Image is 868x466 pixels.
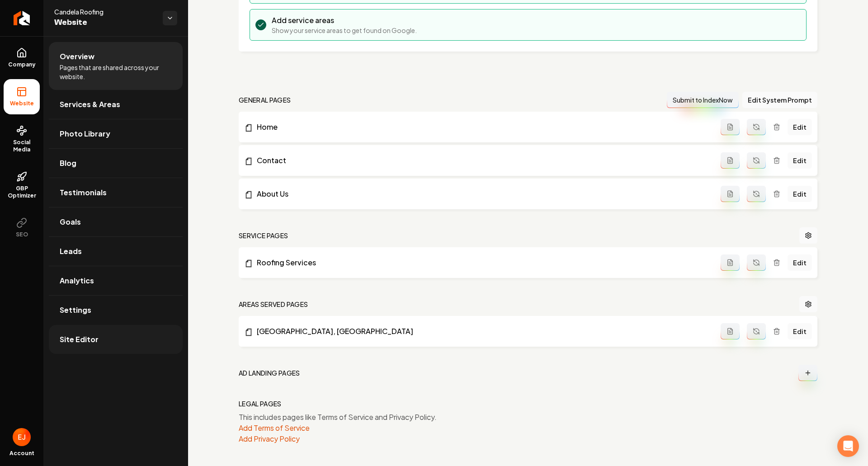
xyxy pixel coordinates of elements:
p: Show your service areas to get found on Google. [272,26,417,35]
a: Company [4,40,40,75]
a: Testimonials [49,178,183,207]
span: Account [9,450,34,457]
span: Overview [60,51,94,62]
a: Contact [244,155,721,166]
img: Eduard Joers [13,428,31,446]
a: Services & Areas [49,90,183,119]
button: Add Terms of Service [239,423,310,433]
a: Roofing Services [244,257,721,268]
a: About Us [244,188,721,199]
span: Pages that are shared across your website. [60,63,172,81]
span: Website [54,16,156,29]
span: Blog [60,158,76,169]
a: [GEOGRAPHIC_DATA], [GEOGRAPHIC_DATA] [244,326,721,337]
span: Website [6,100,38,107]
button: Add admin page prompt [721,323,740,339]
a: Edit [788,152,812,169]
a: Photo Library [49,119,183,148]
span: Candela Roofing [54,7,156,16]
a: Blog [49,149,183,178]
span: Company [5,61,39,68]
p: This includes pages like Terms of Service and Privacy Policy. [239,412,817,423]
a: Leads [49,237,183,266]
span: SEO [12,231,32,238]
button: Add admin page prompt [721,254,740,271]
h2: Service Pages [239,231,288,240]
span: Analytics [60,275,94,286]
a: Home [244,122,721,132]
a: Edit [788,119,812,135]
span: Photo Library [60,128,110,139]
h2: Ad landing pages [239,368,300,377]
a: Edit [788,186,812,202]
button: SEO [4,210,40,245]
a: Social Media [4,118,40,160]
h3: Add service areas [272,15,417,26]
button: Submit to IndexNow [667,92,739,108]
a: Edit [788,254,812,271]
button: Add admin page prompt [721,152,740,169]
span: Goals [60,217,81,227]
h2: Areas Served Pages [239,300,308,309]
span: Testimonials [60,187,107,198]
span: Services & Areas [60,99,120,110]
a: Analytics [49,266,183,295]
span: GBP Optimizer [4,185,40,199]
img: Rebolt Logo [14,11,30,25]
a: Edit [788,323,812,339]
button: Add admin page prompt [721,186,740,202]
span: Site Editor [60,334,99,345]
h2: general pages [239,95,291,104]
span: Settings [60,305,91,315]
button: Open user button [13,428,31,446]
a: GBP Optimizer [4,164,40,207]
a: Site Editor [49,325,183,354]
a: Settings [49,296,183,325]
span: Social Media [4,139,40,153]
button: Add admin page prompt [721,119,740,135]
button: Edit System Prompt [742,92,817,108]
h2: Legal Pages [239,399,282,408]
a: Goals [49,207,183,236]
span: Leads [60,246,82,257]
button: Add Privacy Policy [239,433,300,444]
div: Open Intercom Messenger [837,435,859,457]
